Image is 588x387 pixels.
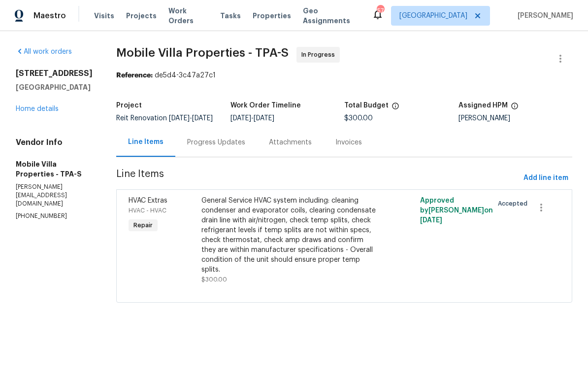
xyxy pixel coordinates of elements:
h4: Vendor Info [16,138,93,147]
span: HVAC Extras [129,197,167,204]
span: Line Items [116,169,520,187]
span: Repair [130,220,157,230]
div: Line Items [128,137,163,147]
span: Properties [253,11,291,21]
span: Tasks [220,12,241,19]
span: Visits [94,11,114,21]
span: [DATE] [254,115,274,122]
span: [DATE] [169,115,190,122]
span: Reit Renovation [116,115,213,122]
span: HVAC - HVAC [129,208,166,213]
h5: [GEOGRAPHIC_DATA] [16,82,93,92]
span: [PERSON_NAME] [514,11,573,21]
div: Invoices [335,138,362,147]
button: Add line item [520,169,572,187]
div: [PERSON_NAME] [458,115,573,122]
span: Approved by [PERSON_NAME] on [420,197,493,224]
span: - [230,115,274,122]
h5: Project [116,102,142,109]
span: $300.00 [201,277,227,282]
span: Mobile Villa Properties - TPA-S [116,47,289,59]
h5: Assigned HPM [458,102,508,109]
h5: Mobile Villa Properties - TPA-S [16,159,93,179]
h5: Total Budget [344,102,389,109]
span: The total cost of line items that have been proposed by Opendoor. This sum includes line items th... [392,102,399,115]
div: de5d4-3c47a27c1 [116,70,572,80]
span: Accepted [498,199,531,209]
span: Work Orders [168,6,208,26]
span: Projects [126,11,157,21]
div: General Service HVAC system including: cleaning condenser and evaporator coils, clearing condensa... [201,196,378,275]
h2: [STREET_ADDRESS] [16,69,93,78]
div: Progress Updates [187,138,245,147]
p: [PERSON_NAME][EMAIL_ADDRESS][DOMAIN_NAME] [16,183,93,208]
div: 57 [377,6,384,16]
span: [DATE] [420,217,442,224]
span: The hpm assigned to this work order. [511,102,519,115]
span: [DATE] [230,115,251,122]
span: [DATE] [192,115,213,122]
a: Home details [16,106,59,112]
span: Maestro [33,11,66,21]
span: [GEOGRAPHIC_DATA] [399,11,467,21]
a: All work orders [16,48,72,55]
p: [PHONE_NUMBER] [16,212,93,220]
b: Reference: [116,72,153,79]
span: $300.00 [344,115,373,122]
span: In Progress [301,50,339,60]
div: Attachments [269,138,312,147]
span: Geo Assignments [303,6,360,26]
span: Add line item [523,172,568,184]
h5: Work Order Timeline [230,102,301,109]
span: - [169,115,213,122]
